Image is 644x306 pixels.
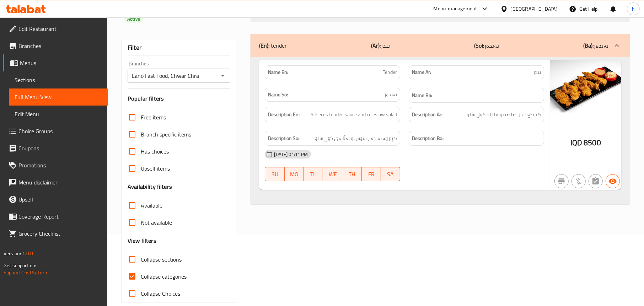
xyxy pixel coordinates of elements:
[268,110,300,119] strong: Description En:
[412,110,442,119] strong: Description Ar:
[384,91,397,98] span: تەندەر
[288,169,301,179] span: MO
[251,34,629,57] div: (En): tender(Ar):تندر(So):تەندەر(Ba):تەندەر
[550,60,621,113] img: mmw_638956123086184366
[268,134,299,143] strong: Description So:
[20,59,102,67] span: Menus
[4,249,21,258] span: Version:
[3,123,108,140] a: Choice Groups
[3,140,108,157] a: Coupons
[141,130,191,139] span: Branch specific items
[9,88,108,106] a: Full Menu View
[271,151,311,158] span: [DATE] 01:11 PM
[259,41,287,50] p: tender
[141,218,172,227] span: Not available
[326,169,339,179] span: WE
[3,54,108,71] a: Menus
[141,113,166,122] span: Free items
[362,167,381,181] button: FR
[141,164,170,173] span: Upsell items
[381,167,400,181] button: SA
[15,76,102,84] span: Sections
[128,237,156,245] h3: View filters
[18,229,102,238] span: Grocery Checklist
[18,161,102,170] span: Promotions
[365,169,378,179] span: FR
[412,69,431,76] strong: Name Ar:
[9,71,108,88] a: Sections
[22,249,33,258] span: 1.0.0
[3,174,108,191] a: Menu disclaimer
[268,69,288,76] strong: Name En:
[583,40,594,51] b: (Ba):
[18,127,102,135] span: Choice Groups
[18,144,102,152] span: Coupons
[15,110,102,118] span: Edit Menu
[265,167,284,181] button: SU
[307,169,320,179] span: TU
[533,69,541,76] span: تندر
[124,16,143,22] span: Active
[606,174,620,188] button: Available
[584,136,601,150] span: 8500
[218,71,228,81] button: Open
[251,57,629,204] div: (En): tender(Ar):تندر(So):تەندەر(Ba):تەندەر
[511,5,558,13] div: [GEOGRAPHIC_DATA]
[141,201,162,210] span: Available
[4,268,49,277] a: Support.OpsPlatform
[18,195,102,204] span: Upsell
[371,40,381,51] b: (Ar):
[570,136,582,150] span: IQD
[128,95,230,103] h3: Popular filters
[285,167,304,181] button: MO
[18,212,102,221] span: Coverage Report
[412,134,444,143] strong: Description Ba:
[412,91,432,100] strong: Name Ba:
[268,169,281,179] span: SU
[371,41,390,50] p: تندر
[3,208,108,225] a: Coverage Report
[124,15,143,23] div: Active
[474,41,499,50] p: تەندەر
[4,261,36,270] span: Get support on:
[268,91,288,98] strong: Name So:
[3,37,108,54] a: Branches
[141,147,169,156] span: Has choices
[474,40,484,51] b: (So):
[467,110,541,119] span: 5 قطع تندر، صلصة وسلطة كول سلو
[304,167,323,181] button: TU
[3,157,108,174] a: Promotions
[128,40,230,55] div: Filter
[571,174,586,188] button: Purchased item
[141,255,182,264] span: Collapse sections
[141,289,180,298] span: Collapse Choices
[3,225,108,242] a: Grocery Checklist
[18,42,102,50] span: Branches
[259,40,269,51] b: (En):
[589,174,603,188] button: Not has choices
[18,25,102,33] span: Edit Restaurant
[554,174,569,188] button: Not branch specific item
[315,134,397,143] span: 5 پارچە تەندەر، سۆس و زەڵاتەی کۆل سلۆ
[345,169,359,179] span: TH
[384,169,397,179] span: SA
[311,110,397,119] span: 5 Pieces tender, sauce and coleslaw salad
[141,272,187,281] span: Collapse categories
[18,178,102,187] span: Menu disclaimer
[342,167,361,181] button: TH
[3,20,108,37] a: Edit Restaurant
[15,93,102,101] span: Full Menu View
[434,5,477,13] div: Menu-management
[632,5,635,13] span: h
[583,41,608,50] p: تەندەر
[383,69,397,76] span: Tender
[9,106,108,123] a: Edit Menu
[3,191,108,208] a: Upsell
[323,167,342,181] button: WE
[128,183,172,191] h3: Availability filters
